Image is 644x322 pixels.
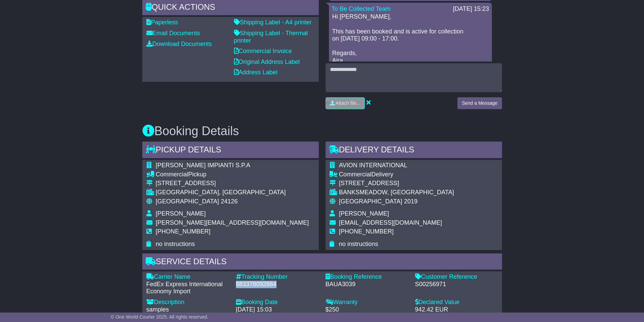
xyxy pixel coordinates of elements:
[457,97,502,109] button: Send a Message
[339,180,454,187] div: [STREET_ADDRESS]
[146,41,212,47] a: Download Documents
[156,171,309,178] div: Pickup
[146,299,229,306] div: Description
[332,13,488,64] p: Hi [PERSON_NAME], This has been booked and is active for collection on [DATE] 09:00 - 17:00. Rega...
[326,281,408,288] div: BAUA3039
[415,273,498,281] div: Customer Reference
[339,241,378,247] span: no instructions
[234,19,312,26] a: Shipping Label - A4 printer
[146,281,229,295] div: FedEx Express International Economy Import
[146,306,229,314] div: samples
[234,48,292,54] a: Commercial Invoice
[339,228,394,235] span: [PHONE_NUMBER]
[156,162,251,169] span: [PERSON_NAME] IMPIANTI S.P.A
[332,5,391,12] a: To Be Collected Team
[326,299,408,306] div: Warranty
[234,69,278,76] a: Address Label
[142,124,502,138] h3: Booking Details
[146,273,229,281] div: Carrier Name
[156,228,211,235] span: [PHONE_NUMBER]
[156,171,188,178] span: Commercial
[142,253,502,272] div: Service Details
[156,219,309,226] span: [PERSON_NAME][EMAIL_ADDRESS][DOMAIN_NAME]
[339,210,389,217] span: [PERSON_NAME]
[339,171,454,178] div: Delivery
[234,30,308,44] a: Shipping Label - Thermal printer
[156,241,195,247] span: no instructions
[146,30,200,36] a: Email Documents
[236,299,319,306] div: Booking Date
[339,171,372,178] span: Commercial
[236,306,319,314] div: [DATE] 15:03
[415,281,498,288] div: S00256971
[404,198,418,205] span: 2019
[339,198,402,205] span: [GEOGRAPHIC_DATA]
[234,58,300,65] a: Original Address Label
[236,273,319,281] div: Tracking Number
[339,219,442,226] span: [EMAIL_ADDRESS][DOMAIN_NAME]
[111,314,209,320] span: © One World Courier 2025. All rights reserved.
[156,180,309,187] div: [STREET_ADDRESS]
[415,306,498,314] div: 942.42 EUR
[156,198,219,205] span: [GEOGRAPHIC_DATA]
[326,142,502,160] div: Delivery Details
[453,5,489,13] div: [DATE] 15:23
[156,210,206,217] span: [PERSON_NAME]
[146,19,178,26] a: Paperless
[415,299,498,306] div: Declared Value
[339,189,454,196] div: BANKSMEADOW, [GEOGRAPHIC_DATA]
[142,142,319,160] div: Pickup Details
[221,198,238,205] span: 24126
[339,162,407,169] span: AVION INTERNATIONAL
[156,189,309,196] div: [GEOGRAPHIC_DATA], [GEOGRAPHIC_DATA]
[326,306,408,314] div: $250
[236,281,319,288] div: 883378092884
[326,273,408,281] div: Booking Reference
